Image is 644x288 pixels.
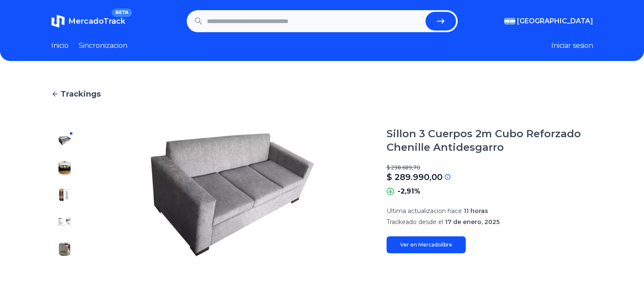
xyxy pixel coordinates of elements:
[58,188,72,202] img: Sillon 3 Cuerpos 2m Cubo Reforzado Chenille Antidesgarro
[61,88,101,100] span: Trackings
[68,17,125,26] span: MercadoTrack
[387,218,443,226] span: Trackeado desde el
[387,171,442,183] p: $ 289.990,00
[504,16,593,26] button: [GEOGRAPHIC_DATA]
[387,207,462,215] span: Ultima actualizacion hace
[58,242,72,256] img: Sillon 3 Cuerpos 2m Cubo Reforzado Chenille Antidesgarro
[79,41,127,51] a: Sincronizacion
[387,164,593,171] p: $ 298.689,70
[51,88,593,100] a: Trackings
[517,16,593,26] span: [GEOGRAPHIC_DATA]
[51,14,65,28] img: MercadoTrack
[58,134,72,147] img: Sillon 3 Cuerpos 2m Cubo Reforzado Chenille Antidesgarro
[551,41,593,51] button: Iniciar sesion
[445,218,500,226] span: 17 de enero, 2025
[387,127,593,154] h1: Sillon 3 Cuerpos 2m Cubo Reforzado Chenille Antidesgarro
[504,18,515,25] img: Argentina
[112,8,132,17] span: BETA
[51,14,125,28] a: MercadoTrackBETA
[464,207,488,215] span: 11 horas
[58,215,72,229] img: Sillon 3 Cuerpos 2m Cubo Reforzado Chenille Antidesgarro
[58,161,72,174] img: Sillon 3 Cuerpos 2m Cubo Reforzado Chenille Antidesgarro
[51,41,69,51] a: Inicio
[387,236,466,253] a: Ver en Mercadolibre
[398,186,420,197] p: -2,91%
[95,127,370,263] img: Sillon 3 Cuerpos 2m Cubo Reforzado Chenille Antidesgarro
